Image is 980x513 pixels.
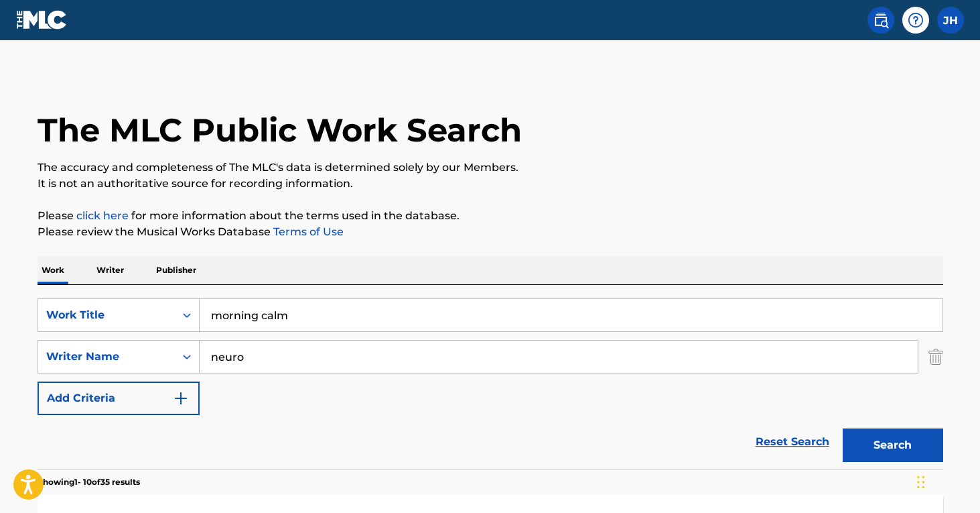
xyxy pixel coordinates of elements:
img: help [908,12,924,28]
p: Showing 1 - 10 of 35 results [38,476,140,488]
a: Public Search [867,7,894,34]
p: Writer [92,256,128,284]
a: Reset Search [749,427,836,457]
img: Delete Criterion [928,340,943,374]
img: MLC Logo [16,10,68,30]
div: Work Title [46,307,167,323]
p: Please review the Musical Works Database [38,224,943,240]
div: Help [902,7,929,34]
p: Please for more information about the terms used in the database. [38,208,943,224]
p: It is not an authoritative source for recording information. [38,176,943,192]
a: click here [76,209,129,222]
div: Drag [917,462,925,502]
div: User Menu [937,7,964,34]
button: Search [843,429,943,462]
iframe: Resource Center [942,322,980,433]
p: Work [38,256,68,284]
a: Terms of Use [271,225,344,238]
h1: The MLC Public Work Search [38,110,522,150]
form: Search Form [38,298,943,469]
div: Writer Name [46,349,167,365]
button: Add Criteria [38,382,200,415]
img: search [873,12,889,28]
p: Publisher [152,256,200,284]
img: 9d2ae6d4665cec9f34b9.svg [173,390,189,406]
p: The accuracy and completeness of The MLC's data is determined solely by our Members. [38,160,943,176]
iframe: Chat Widget [913,449,980,513]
